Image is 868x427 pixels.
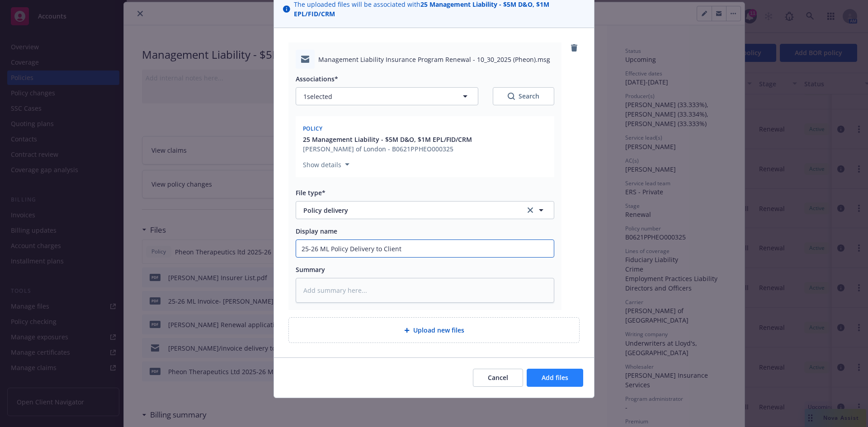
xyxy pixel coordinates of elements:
span: Upload new files [413,325,464,335]
input: Add display name here... [296,240,554,257]
div: Upload new files [288,317,580,343]
span: Summary [296,265,325,274]
span: Add files [542,373,568,382]
button: Add files [527,369,583,387]
button: Cancel [473,369,523,387]
span: Cancel [488,373,508,382]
